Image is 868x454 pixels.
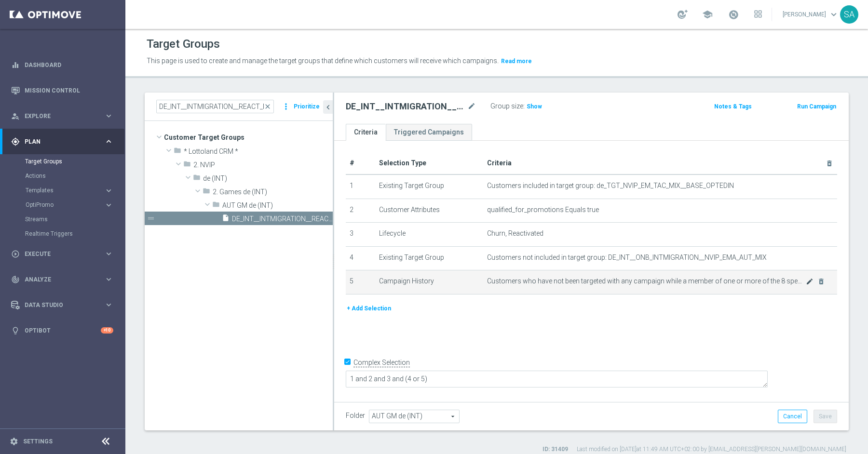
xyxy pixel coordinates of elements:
i: folder [174,147,181,158]
div: Dashboard [11,52,113,78]
div: Execute [11,250,104,258]
span: OptiPromo [26,202,95,208]
button: + Add Selection [346,303,392,314]
i: track_changes [11,275,20,284]
div: OptiPromo [26,202,104,208]
span: Customers not included in target group: DE_INT__ONB_INTMIGRATION__NVIP_EMA_AUT_MIX [487,254,767,262]
button: equalizer Dashboard [11,61,114,69]
i: keyboard_arrow_right [104,300,113,309]
span: DE_INT__INTMIGRATION__REACT_NVIP_EMA_AUT_MIX [232,215,333,223]
a: Actions [25,172,100,180]
span: AUT GM de (INT) [222,201,333,210]
td: 1 [346,174,375,199]
i: keyboard_arrow_right [104,275,113,284]
button: Templates keyboard_arrow_right [25,187,114,194]
i: delete_forever [817,278,825,285]
button: chevron_left [323,100,333,114]
div: Explore [11,112,104,120]
i: chevron_left [324,103,333,112]
label: ID: 31409 [542,445,568,454]
div: Realtime Triggers [25,227,124,241]
a: [PERSON_NAME]keyboard_arrow_down [782,7,840,22]
div: Data Studio [11,301,104,309]
span: Show [527,103,542,110]
span: Criteria [487,159,512,167]
a: Triggered Campaigns [386,124,472,141]
h1: Target Groups [147,37,220,51]
i: folder [212,200,220,212]
button: Prioritize [292,100,321,113]
i: keyboard_arrow_right [104,186,113,195]
td: 3 [346,223,375,247]
td: 4 [346,246,375,270]
i: play_circle_outline [11,250,20,258]
span: Customers who have not been targeted with any campaign while a member of one or more of the 8 spe... [487,277,805,285]
input: Quick find group or folder [156,100,274,113]
button: Mission Control [11,87,114,94]
a: Realtime Triggers [25,230,100,238]
button: Run Campaign [796,101,837,112]
label: Complex Selection [353,358,410,367]
td: 2 [346,199,375,223]
div: Templates [26,187,104,193]
i: folder [203,187,210,198]
span: * Lottoland CRM * [184,147,333,156]
i: more_vert [281,100,291,113]
button: OptiPromo keyboard_arrow_right [25,201,114,209]
td: Existing Target Group [375,246,483,270]
button: Data Studio keyboard_arrow_right [11,301,114,309]
div: Plan [11,137,104,146]
label: Folder [346,412,365,420]
td: Lifecycle [375,223,483,247]
button: gps_fixed Plan keyboard_arrow_right [11,138,114,146]
i: delete_forever [826,160,833,167]
div: OptiPromo [25,198,124,212]
i: keyboard_arrow_right [104,137,113,146]
button: Notes & Tags [713,101,753,112]
div: Mission Control [11,78,113,103]
div: Analyze [11,275,104,284]
span: Data Studio [25,302,104,308]
span: Customer Target Groups [164,131,333,144]
a: Criteria [346,124,386,141]
button: track_changes Analyze keyboard_arrow_right [11,276,114,283]
i: gps_fixed [11,137,20,146]
button: play_circle_outline Execute keyboard_arrow_right [11,250,114,258]
button: lightbulb Optibot +10 [11,327,114,334]
i: person_search [11,112,20,120]
a: Dashboard [25,52,113,78]
button: person_search Explore keyboard_arrow_right [11,112,114,120]
span: qualified_for_promotions Equals true [487,206,599,214]
i: keyboard_arrow_right [104,249,113,258]
span: Templates [26,187,95,193]
a: Mission Control [25,78,113,103]
div: SA [840,5,858,24]
label: : [523,102,525,110]
th: Selection Type [375,152,483,174]
span: Plan [25,139,104,145]
i: equalizer [11,61,20,69]
label: Group size [490,102,523,110]
span: Analyze [25,277,104,282]
div: Templates [25,183,124,198]
div: Target Groups [25,154,124,169]
th: # [346,152,375,174]
i: insert_drive_file [222,214,230,225]
button: Read more [500,56,533,67]
div: Optibot [11,318,113,343]
div: +10 [101,327,113,334]
i: folder [193,174,201,185]
button: Cancel [778,410,807,423]
i: folder [183,160,191,171]
h2: DE_INT__INTMIGRATION__REACT_NVIP_EMA_AUT_MIX [346,101,465,112]
span: close [264,103,271,110]
a: Settings [23,439,53,444]
div: Actions [25,169,124,183]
